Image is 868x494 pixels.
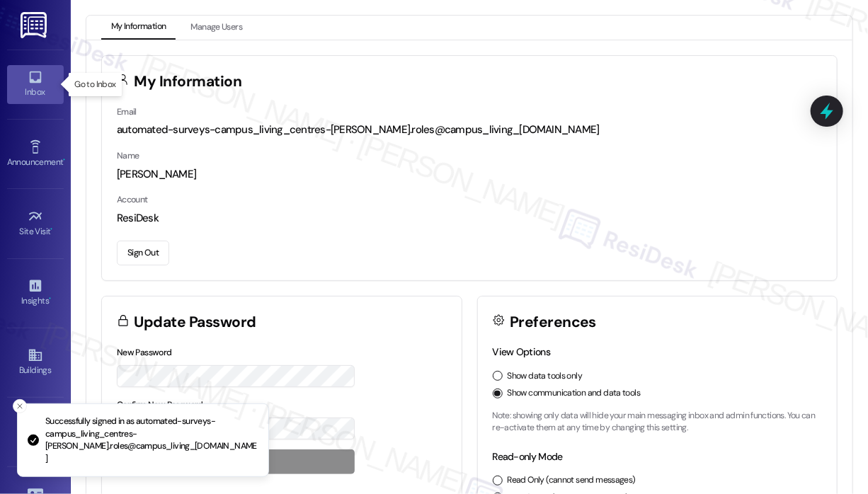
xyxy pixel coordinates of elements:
label: View Options [493,345,551,358]
div: [PERSON_NAME] [117,167,822,182]
a: Insights • [7,274,64,312]
span: • [51,224,53,234]
a: Site Visit • [7,205,64,243]
p: Note: showing only data will hide your main messaging inbox and admin functions. You can re-activ... [493,410,823,435]
label: Read-only Mode [493,450,563,463]
p: Successfully signed in as automated-surveys-campus_living_centres-[PERSON_NAME].roles@campus_livi... [45,415,257,465]
a: Buildings [7,343,64,381]
div: ResiDesk [117,211,822,226]
label: Account [117,194,148,205]
label: Show data tools only [508,370,583,383]
label: Read Only (cannot send messages) [508,474,636,487]
span: • [63,155,65,165]
label: Name [117,150,139,161]
button: Close toast [13,399,27,413]
h3: My Information [135,74,242,89]
h3: Update Password [135,315,256,330]
img: ResiDesk Logo [21,12,50,38]
button: My Information [101,16,176,40]
a: Inbox [7,65,64,103]
span: • [49,294,51,304]
h3: Preferences [510,315,596,330]
label: Show communication and data tools [508,387,641,400]
a: Leads [7,413,64,452]
button: Manage Users [181,16,252,40]
p: Go to Inbox [74,79,115,91]
label: Email [117,106,137,117]
label: New Password [117,347,172,358]
button: Sign Out [117,241,169,265]
div: automated-surveys-campus_living_centres-[PERSON_NAME].roles@campus_living_[DOMAIN_NAME] [117,122,822,137]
